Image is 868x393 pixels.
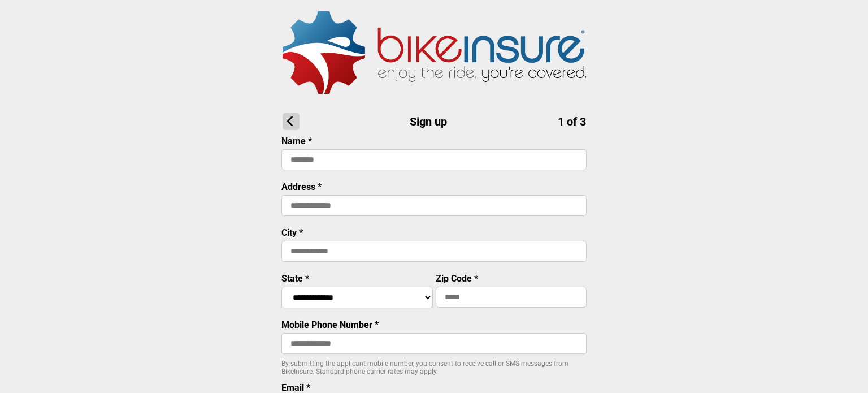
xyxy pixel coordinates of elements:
[281,227,303,238] label: City *
[283,113,586,130] h1: Sign up
[281,182,322,192] label: Address *
[558,115,586,128] span: 1 of 3
[436,273,478,284] label: Zip Code *
[281,360,587,375] p: By submitting the applicant mobile number, you consent to receive call or SMS messages from BikeI...
[281,136,312,146] label: Name *
[281,382,310,393] label: Email *
[281,319,379,330] label: Mobile Phone Number *
[281,273,309,284] label: State *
